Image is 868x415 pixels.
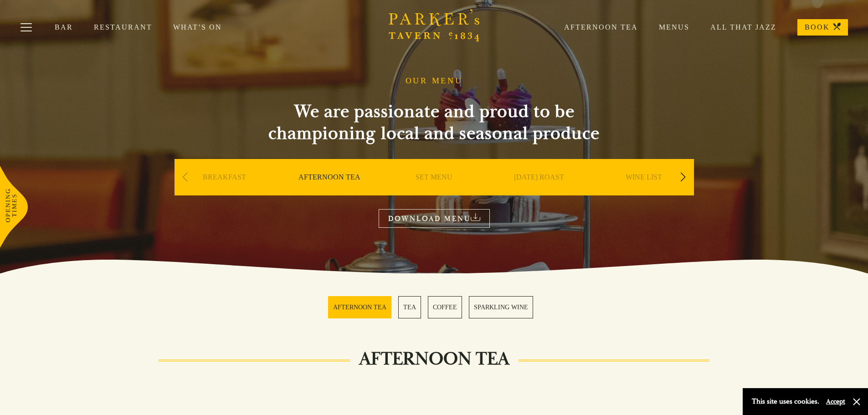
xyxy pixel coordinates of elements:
[384,159,484,223] div: 3 / 9
[594,159,694,223] div: 5 / 9
[252,101,616,144] h2: We are passionate and proud to be championing local and seasonal produce
[752,395,819,408] p: This site uses cookies.
[328,296,391,318] a: 1 / 4
[489,159,589,223] div: 4 / 9
[428,296,462,318] a: 3 / 4
[203,173,246,209] a: BREAKFAST
[398,296,421,318] a: 2 / 4
[852,397,861,406] button: Close and accept
[514,173,564,209] a: [DATE] ROAST
[179,167,191,187] div: Previous slide
[298,173,360,209] a: AFTERNOON TEA
[416,173,452,209] a: SET MENU
[826,397,845,406] button: Accept
[469,296,533,318] a: 4 / 4
[379,209,490,228] a: DOWNLOAD MENU
[175,159,275,223] div: 1 / 9
[677,167,689,187] div: Next slide
[406,76,463,86] h1: OUR MENU
[350,348,519,370] h2: AFTERNOON TEA
[626,173,662,209] a: WINE LIST
[279,159,380,223] div: 2 / 9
